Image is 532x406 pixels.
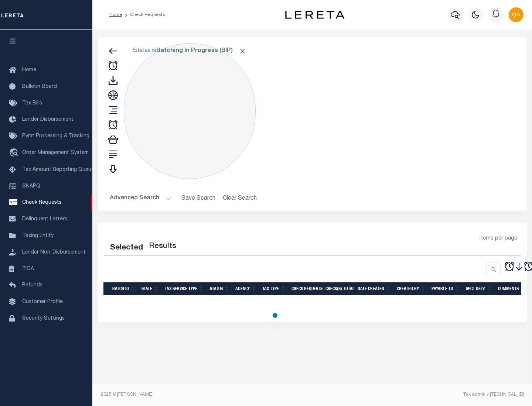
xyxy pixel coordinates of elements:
[22,167,94,172] span: Tax Amount Reporting Queue
[355,282,394,295] th: Date Created
[139,282,162,295] th: State
[22,217,67,222] span: Delinquent Letters
[289,282,323,295] th: Check Requests
[22,233,54,238] span: Taxing Entity
[509,7,524,22] img: svg+xml;base64,PHN2ZyB4bWxucz0iaHR0cDovL3d3dy53My5vcmcvMjAwMC9zdmciIHBvaW50ZXItZXZlbnRzPSJub25lIi...
[495,282,528,295] th: Comments
[124,43,256,179] div: Click to Edit
[239,47,246,55] span: Click to Remove
[177,191,220,206] button: Save Search
[22,316,65,321] span: Security Settings
[285,11,344,19] img: logo-dark.svg
[480,235,517,243] span: Items per page
[22,101,42,106] span: Tax Bills
[323,282,355,295] th: Check(s) Total
[22,117,74,122] span: Lender Disbursement
[22,299,63,304] span: Customer Profile
[22,250,86,255] span: Lender Non-Disbursement
[110,242,143,254] div: Selected
[110,191,171,206] button: Advanced Search
[122,11,165,18] li: Check Requests
[95,391,313,398] div: 2025 © [PERSON_NAME].
[22,283,42,288] span: Refunds
[22,150,89,155] span: Order Management System
[109,13,122,17] a: Home
[22,134,89,139] span: Pymt Processing & Tracking
[22,183,40,189] span: SNAPQ
[162,282,207,295] th: Tax Service Type
[22,68,36,73] span: Home
[156,48,246,54] b: Batching In Progress (BIP)
[149,241,176,252] label: Results
[463,282,495,295] th: Spcl Delv.
[259,282,289,295] th: Tax Type
[22,200,62,205] span: Check Requests
[22,266,34,271] span: TIQA
[318,391,524,398] div: Tax Admin v.[TECHNICAL_ID]
[394,282,429,295] th: Created By
[109,282,139,295] th: Batch Id
[207,282,232,295] th: Status
[9,148,21,158] i: travel_explore
[429,282,463,295] th: Payable To
[220,191,260,206] button: Clear Search
[22,84,57,89] span: Bulletin Board
[232,282,259,295] th: Agency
